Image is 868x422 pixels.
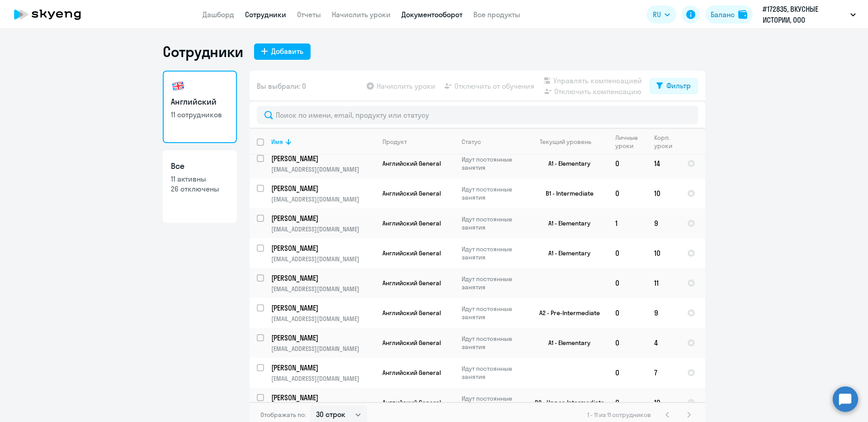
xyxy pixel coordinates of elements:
[382,279,441,287] span: Английский General
[382,219,441,227] span: Английский General
[647,358,680,388] td: 7
[171,96,229,108] h3: Английский
[462,155,524,172] p: Идут постоянные занятия
[647,149,680,178] td: 14
[271,363,373,373] p: [PERSON_NAME]
[271,46,303,57] div: Добавить
[271,303,375,313] a: [PERSON_NAME]
[608,328,647,358] td: 0
[271,333,373,343] p: [PERSON_NAME]
[271,374,375,383] p: [EMAIL_ADDRESS][DOMAIN_NAME]
[271,333,375,343] a: [PERSON_NAME]
[608,358,647,388] td: 0
[524,298,608,328] td: A2 - Pre-Intermediate
[524,328,608,358] td: A1 - Elementary
[608,268,647,298] td: 0
[271,273,375,283] a: [PERSON_NAME]
[163,150,237,223] a: Все11 активны26 отключены
[763,4,847,25] p: #172835, ВКУСНЫЕ ИСТОРИИ, ООО
[271,183,375,193] a: [PERSON_NAME]
[608,298,647,328] td: 0
[462,245,524,261] p: Идут постоянные занятия
[608,388,647,417] td: 0
[271,273,373,283] p: [PERSON_NAME]
[271,213,373,223] p: [PERSON_NAME]
[260,411,306,419] span: Отображать по:
[382,309,441,317] span: Английский General
[382,189,441,197] span: Английский General
[271,285,375,293] p: [EMAIL_ADDRESS][DOMAIN_NAME]
[531,138,608,146] div: Текущий уровень
[257,106,698,124] input: Поиск по имени, email, продукту или статусу
[163,43,243,61] h1: Сотрудники
[382,138,454,146] div: Продукт
[649,78,698,94] button: Фильтр
[245,10,286,19] a: Сотрудники
[608,149,647,178] td: 0
[524,178,608,208] td: B1 - Intermediate
[608,238,647,268] td: 0
[254,43,311,60] button: Добавить
[462,335,524,351] p: Идут постоянные занятия
[271,243,373,253] p: [PERSON_NAME]
[271,225,375,233] p: [EMAIL_ADDRESS][DOMAIN_NAME]
[462,364,524,381] p: Идут постоянные занятия
[271,243,375,253] a: [PERSON_NAME]
[758,4,860,25] button: #172835, ВКУСНЫЕ ИСТОРИИ, ООО
[257,81,306,91] span: Вы выбрали: 0
[647,268,680,298] td: 11
[462,394,524,411] p: Идут постоянные занятия
[271,165,375,173] p: [EMAIL_ADDRESS][DOMAIN_NAME]
[666,80,691,91] div: Фильтр
[705,5,753,24] button: Балансbalance
[647,298,680,328] td: 9
[647,178,680,208] td: 10
[608,178,647,208] td: 0
[382,159,441,168] span: Английский General
[332,10,391,19] a: Начислить уроки
[271,255,375,263] p: [EMAIL_ADDRESS][DOMAIN_NAME]
[271,138,283,146] div: Имя
[615,134,646,150] div: Личные уроки
[647,238,680,268] td: 10
[462,138,481,146] div: Статус
[738,10,747,19] img: balance
[171,79,185,93] img: english
[171,184,229,194] p: 26 отключены
[271,213,375,223] a: [PERSON_NAME]
[271,345,375,353] p: [EMAIL_ADDRESS][DOMAIN_NAME]
[647,388,680,417] td: 10
[462,138,524,146] div: Статус
[297,10,321,19] a: Отчеты
[473,10,520,19] a: Все продукты
[608,208,647,238] td: 1
[524,149,608,178] td: A1 - Elementary
[163,71,237,143] a: Английский11 сотрудников
[462,215,524,231] p: Идут постоянные занятия
[271,138,375,146] div: Имя
[462,185,524,201] p: Идут постоянные занятия
[382,339,441,347] span: Английский General
[462,275,524,291] p: Идут постоянные занятия
[382,398,441,407] span: Английский General
[382,249,441,257] span: Английский General
[271,303,373,313] p: [PERSON_NAME]
[654,134,679,150] div: Корп. уроки
[271,153,373,163] p: [PERSON_NAME]
[171,160,229,172] h3: Все
[271,315,375,323] p: [EMAIL_ADDRESS][DOMAIN_NAME]
[587,411,651,419] span: 1 - 11 из 11 сотрудников
[171,174,229,184] p: 11 активны
[382,138,407,146] div: Продукт
[401,10,462,19] a: Документооборот
[524,388,608,417] td: B2 - Upper-Intermediate
[540,138,591,146] div: Текущий уровень
[271,153,375,163] a: [PERSON_NAME]
[382,369,441,377] span: Английский General
[654,134,674,150] div: Корп. уроки
[524,208,608,238] td: A1 - Elementary
[271,393,375,403] a: [PERSON_NAME]
[711,9,735,20] div: Баланс
[271,183,373,193] p: [PERSON_NAME]
[647,328,680,358] td: 4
